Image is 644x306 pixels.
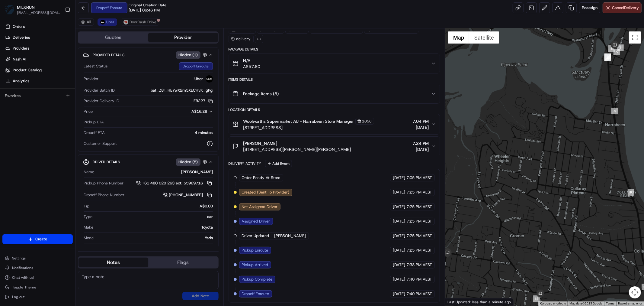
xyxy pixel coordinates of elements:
span: A$57.80 [243,63,261,70]
button: Package Items (8) [229,84,440,103]
a: Providers [2,44,75,53]
span: [DATE] [393,277,405,282]
span: 7:25 PM AEST [406,248,432,253]
button: Quotes [78,33,148,42]
span: Hidden ( 5 ) [178,159,198,165]
div: car [95,214,213,220]
div: Delivery Activity [229,161,261,166]
span: [DATE] [412,124,429,130]
div: 12 [533,295,540,302]
span: [PHONE_NUMBER] [169,192,203,198]
img: uber-new-logo.jpeg [206,75,213,83]
div: 4 [604,54,611,61]
span: [DATE] [393,219,405,224]
div: 8 [611,108,618,114]
button: Notes [78,258,148,267]
div: [PERSON_NAME] [97,169,213,175]
button: Provider [148,33,218,42]
span: Uber [195,76,203,82]
a: Report a map error [618,302,642,305]
span: [DATE] [393,262,405,268]
span: 7:38 PM AEST [406,262,432,268]
span: Price [84,109,93,114]
span: Nash AI [13,57,26,62]
button: Show satellite imagery [469,31,499,44]
span: Provider Batch ID [84,88,115,93]
span: 1056 [362,119,372,124]
a: +61 480 020 263 ext. 55969716 [136,180,213,187]
button: Show street map [448,31,469,44]
span: Log out [12,295,24,299]
button: Toggle Theme [2,283,73,291]
span: bat_Z8r_HEYwX2m5XECHvK_gPg [151,88,213,93]
span: Name [84,169,94,175]
button: MILKRUNMILKRUN[EMAIL_ADDRESS][DOMAIN_NAME] [2,2,62,17]
img: uber-new-logo.jpeg [100,20,105,24]
span: [STREET_ADDRESS][PERSON_NAME][PERSON_NAME] [243,146,351,152]
button: All [78,18,94,26]
span: Latest Status [84,63,107,69]
button: [PERSON_NAME][STREET_ADDRESS][PERSON_NAME][PERSON_NAME]7:24 PM[DATE] [229,137,440,156]
div: 3 [604,54,611,61]
button: MILKRUN [17,4,35,10]
span: Order Ready At Store [242,175,280,181]
span: [DATE] 06:46 PM [129,8,160,13]
div: Toyota [96,225,213,230]
span: Orders [13,24,25,29]
div: 7 [617,44,624,51]
span: Map data ©2025 Google [569,302,602,305]
div: Location Details [229,107,440,112]
button: Map camera controls [629,286,641,298]
div: silver [95,246,213,251]
button: DoorDash Drive [121,18,159,26]
span: Cancel Delivery [612,5,639,11]
span: Original Creation Date [129,3,166,8]
span: Deliveries [13,35,30,40]
span: Woolworths Supermarket AU - Narrabeen Store Manager [243,118,354,124]
button: Create [2,234,73,244]
div: 4 minutes [107,130,213,135]
span: Create [35,236,47,242]
span: Pickup Arrived [242,262,268,268]
span: Customer Support [84,141,117,146]
span: Settings [12,256,26,261]
span: Toggle Theme [12,285,36,290]
span: Hidden ( 1 ) [178,52,198,58]
span: 7:25 PM AEST [406,219,432,224]
div: 6 [608,45,615,52]
span: [PERSON_NAME] [243,140,277,146]
button: [EMAIL_ADDRESS][DOMAIN_NAME] [17,10,60,15]
button: N/AA$57.80 [229,54,440,73]
span: Make [84,225,93,230]
button: FB227 [194,98,213,104]
span: 7:40 PM AEST [406,277,432,282]
span: Pickup Enroute [242,248,268,253]
span: Pickup ETA [84,119,104,125]
span: Dropoff Phone Number [84,192,124,198]
span: Tip [84,203,89,209]
span: DoorDash Drive [130,20,156,24]
div: Package Details [229,47,440,52]
span: 7:05 PM AEST [406,175,432,181]
div: 9 [628,189,634,196]
span: Providers [13,46,29,51]
button: Driver DetailsHidden (5) [83,157,213,167]
button: CancelDelivery [603,2,642,13]
span: [DATE] [393,248,405,253]
button: Log out [2,293,73,301]
a: Analytics [2,76,75,86]
a: Orders [2,22,75,31]
button: Notifications [2,264,73,272]
span: Notifications [12,265,33,270]
span: [DATE] [393,233,405,239]
span: Provider Delivery ID [84,98,119,104]
span: A$16.28 [192,109,207,114]
button: A$16.28 [160,109,213,114]
button: Woolworths Supermarket AU - Narrabeen Store Manager1056[STREET_ADDRESS]7:04 PM[DATE] [229,114,440,134]
div: Last Updated: less than a minute ago [445,298,514,306]
span: Product Catalog [13,67,42,73]
span: Pickup Complete [242,277,273,282]
span: [DATE] [393,190,405,195]
button: Chat with us! [2,273,73,282]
